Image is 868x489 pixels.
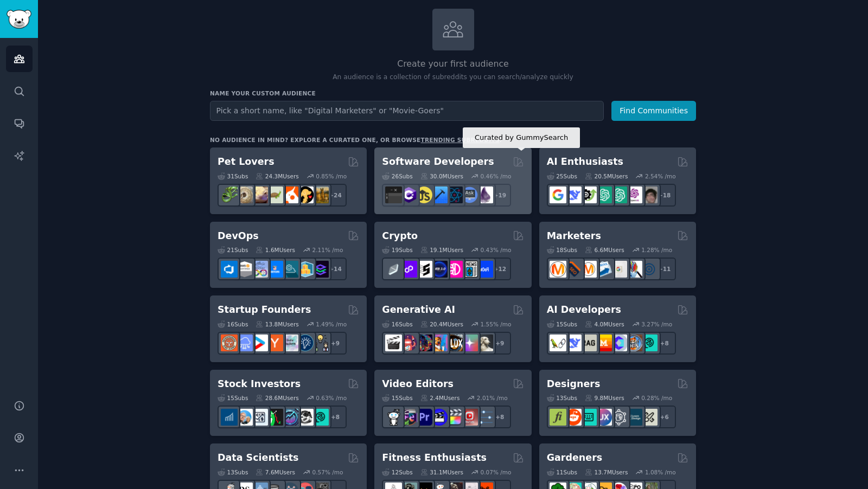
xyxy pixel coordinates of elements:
[547,394,577,402] div: 13 Sub s
[477,394,508,402] div: 2.01 % /mo
[382,468,412,476] div: 12 Sub s
[565,334,582,351] img: DeepSeek
[218,377,301,391] h2: Stock Investors
[420,320,463,328] div: 20.4M Users
[476,186,493,203] img: elixir
[610,409,627,426] img: userexperience
[580,409,597,426] img: UI_Design
[481,246,512,254] div: 0.43 % /mo
[547,155,623,169] h2: AI Enthusiasts
[641,186,658,203] img: ArtificalIntelligence
[236,334,253,351] img: SaaS
[251,261,268,278] img: Docker_DevOps
[400,409,417,426] img: editors
[547,320,577,328] div: 15 Sub s
[446,409,463,426] img: finalcutpro
[416,186,432,203] img: learnjavascript
[382,320,412,328] div: 16 Sub s
[488,406,511,428] div: + 8
[218,303,311,317] h2: Startup Founders
[610,186,627,203] img: chatgpt_prompts_
[236,409,253,426] img: ValueInvesting
[382,246,412,254] div: 19 Sub s
[641,394,672,402] div: 0.28 % /mo
[446,186,463,203] img: reactnative
[218,246,248,254] div: 21 Sub s
[645,468,676,476] div: 1.08 % /mo
[580,334,597,351] img: Rag
[297,334,314,351] img: Entrepreneurship
[382,172,412,180] div: 26 Sub s
[461,186,478,203] img: AskComputerScience
[431,334,448,351] img: sdforall
[610,261,627,278] img: googleads
[580,261,597,278] img: AskMarketing
[446,261,463,278] img: defiblockchain
[641,334,658,351] img: AIDevelopersSociety
[610,334,627,351] img: OpenSourceAI
[488,258,511,280] div: + 12
[476,334,493,351] img: DreamBooth
[446,334,463,351] img: FluxAI
[324,332,347,355] div: + 9
[550,261,566,278] img: content_marketing
[210,136,502,144] div: No audience in mind? Explore a curated one, or browse .
[461,261,478,278] img: CryptoNews
[316,320,347,328] div: 1.49 % /mo
[611,101,696,121] button: Find Communities
[626,261,642,278] img: MarketingResearch
[547,229,601,243] h2: Marketers
[420,137,499,143] a: trending subreddits
[282,186,298,203] img: cockatiel
[595,186,612,203] img: chatgpt_promptDesign
[221,334,238,351] img: EntrepreneurRideAlong
[400,261,417,278] img: 0xPolygon
[251,409,268,426] img: Forex
[585,172,628,180] div: 20.5M Users
[312,186,329,203] img: dogbreed
[595,334,612,351] img: MistralAI
[382,394,412,402] div: 15 Sub s
[547,377,601,391] h2: Designers
[312,409,329,426] img: technicalanalysis
[251,334,268,351] img: startup
[385,409,402,426] img: gopro
[488,184,511,207] div: + 19
[641,409,658,426] img: UX_Design
[585,246,624,254] div: 6.6M Users
[316,394,347,402] div: 0.63 % /mo
[641,320,672,328] div: 3.27 % /mo
[297,261,314,278] img: aws_cdk
[312,334,329,351] img: growmybusiness
[416,409,432,426] img: premiere
[236,186,253,203] img: ballpython
[385,334,402,351] img: aivideo
[266,186,283,203] img: turtle
[382,377,454,391] h2: Video Editors
[297,409,314,426] img: swingtrading
[382,229,418,243] h2: Crypto
[565,409,582,426] img: logodesign
[282,261,298,278] img: platformengineering
[431,186,448,203] img: iOSProgramming
[221,261,238,278] img: azuredevops
[256,246,295,254] div: 1.6M Users
[626,409,642,426] img: learndesign
[256,320,298,328] div: 13.8M Users
[251,186,268,203] img: leopardgeckos
[565,186,582,203] img: DeepSeek
[550,409,566,426] img: typography
[476,261,493,278] img: defi_
[416,261,432,278] img: ethstaker
[585,468,628,476] div: 13.7M Users
[385,186,402,203] img: software
[256,394,298,402] div: 28.6M Users
[218,320,248,328] div: 16 Sub s
[236,261,253,278] img: AWS_Certified_Experts
[218,394,248,402] div: 15 Sub s
[400,334,417,351] img: dalle2
[420,172,463,180] div: 30.0M Users
[547,246,577,254] div: 18 Sub s
[218,451,298,465] h2: Data Scientists
[550,334,566,351] img: LangChain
